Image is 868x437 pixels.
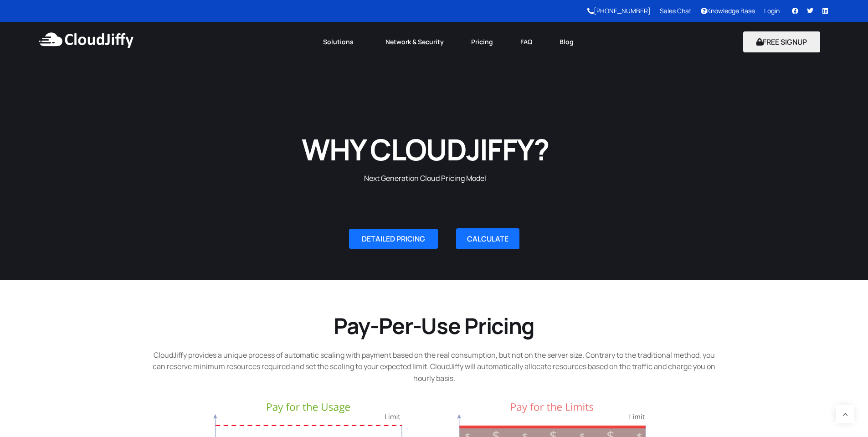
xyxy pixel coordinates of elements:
[362,235,425,242] span: DETAILED PRICING
[546,32,587,52] a: Blog
[309,32,372,52] a: Solutions
[660,6,692,15] a: Sales Chat
[457,32,507,52] a: Pricing
[456,228,519,249] a: CALCULATE
[147,350,721,385] p: CloudJiffy provides a unique process of automatic scaling with payment based on the real consumpt...
[372,32,457,52] a: Network & Security
[764,6,780,15] a: Login
[587,6,651,15] a: [PHONE_NUMBER]
[147,312,721,340] h2: Pay-Per-Use Pricing
[213,130,638,168] h1: WHY CLOUDJIFFY?
[701,6,755,15] a: Knowledge Base
[349,229,438,249] a: DETAILED PRICING
[213,173,638,185] p: Next Generation Cloud Pricing Model
[743,37,820,47] a: FREE SIGNUP
[507,32,546,52] a: FAQ
[743,31,820,52] button: FREE SIGNUP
